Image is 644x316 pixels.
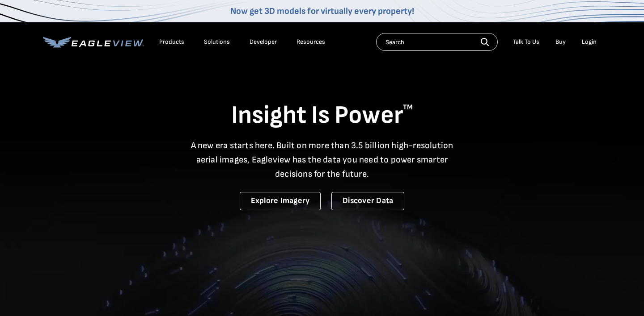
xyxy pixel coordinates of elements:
[240,192,321,210] a: Explore Imagery
[331,192,404,210] a: Discover Data
[204,38,230,46] div: Solutions
[582,38,597,46] div: Login
[159,38,184,46] div: Products
[555,38,566,46] a: Buy
[297,38,325,46] div: Resources
[43,100,601,131] h1: Insight Is Power
[185,138,459,181] p: A new era starts here. Built on more than 3.5 billion high-resolution aerial images, Eagleview ha...
[250,38,277,46] a: Developer
[513,38,539,46] div: Talk To Us
[230,6,414,17] a: Now get 3D models for virtually every property!
[403,103,413,112] sup: TM
[376,33,498,51] input: Search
